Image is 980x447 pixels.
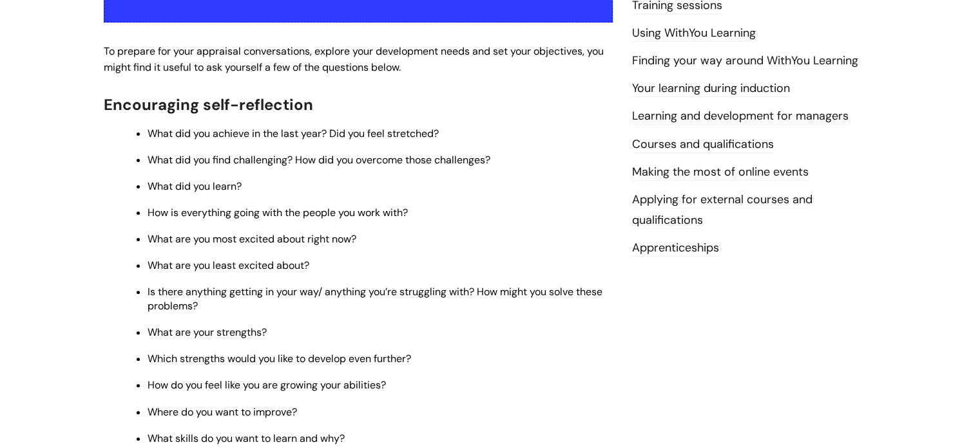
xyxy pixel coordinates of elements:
[148,179,242,193] span: What did you learn?
[148,378,386,392] span: How do you feel like you are growing your abilities?
[148,206,408,219] span: How is everything going with the people you work with?
[148,153,490,167] span: What did you find challenging? How did you overcome those challenges?
[148,232,356,246] span: What are you most excited about right now?
[104,44,604,74] span: To prepare for your appraisal conversations, explore your development needs and set your objectiv...
[632,108,849,125] a: Learning and development for managers
[632,136,774,153] a: Courses and qualifications
[148,285,602,313] span: Is there anything getting in your way/ anything you’re struggling with? How might you solve these...
[632,25,756,42] a: Using WithYou Learning
[148,325,267,339] span: What are your strengths?
[632,164,809,181] a: Making the most of online events
[632,240,719,257] a: Apprenticeships
[148,127,439,140] span: What did you achieve in the last year? Did you feel stretched?
[632,192,812,229] a: Applying for external courses and qualifications
[148,405,297,419] span: Where do you want to improve?
[148,352,411,365] span: Which strengths would you like to develop even further?
[148,432,345,445] span: What skills do you want to learn and why?
[104,95,313,114] span: Encouraging self-reflection
[148,259,309,272] span: What are you least excited about?
[632,80,790,97] a: Your learning during induction
[632,53,858,69] a: Finding your way around WithYou Learning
